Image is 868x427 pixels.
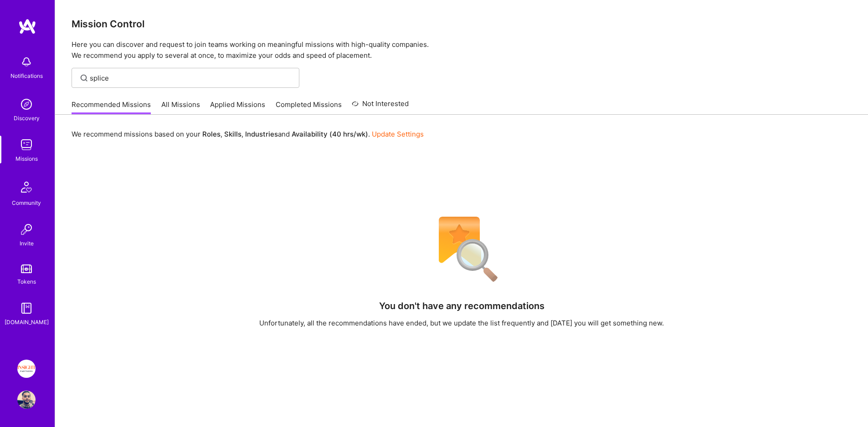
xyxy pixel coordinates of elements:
a: Recommended Missions [72,100,151,115]
h3: Mission Control [72,18,852,30]
img: teamwork [17,136,36,154]
img: User Avatar [17,391,36,409]
a: Applied Missions [210,100,265,115]
div: Unfortunately, all the recommendations have ended, but we update the list frequently and [DATE] y... [259,318,664,328]
b: Roles [202,130,221,138]
b: Skills [224,130,241,138]
img: Insight Partners: Data & AI - Sourcing [17,360,36,378]
a: Not Interested [352,98,409,115]
img: logo [18,18,36,35]
a: Completed Missions [276,100,342,115]
i: icon SearchGrey [79,73,89,83]
div: Notifications [10,71,43,81]
img: bell [17,53,36,71]
h4: You don't have any recommendations [379,300,544,311]
b: Availability (40 hrs/wk) [292,130,368,138]
b: Industries [245,130,278,138]
input: overall type: UNKNOWN_TYPE server type: NO_SERVER_DATA heuristic type: UNKNOWN_TYPE label: Find M... [90,73,293,83]
div: Community [12,198,41,208]
a: User Avatar [15,391,38,409]
a: Update Settings [372,130,424,138]
img: tokens [21,264,32,273]
div: Discovery [14,113,40,123]
p: We recommend missions based on your , , and . [72,129,424,139]
div: [DOMAIN_NAME] [5,317,49,327]
div: Invite [20,239,34,248]
img: guide book [17,299,36,317]
img: discovery [17,95,36,113]
a: All Missions [161,100,200,115]
img: No Results [423,211,500,288]
p: Here you can discover and request to join teams working on meaningful missions with high-quality ... [72,39,852,61]
div: Missions [15,154,38,163]
a: Insight Partners: Data & AI - Sourcing [15,360,38,378]
div: Tokens [17,277,36,286]
img: Invite [17,220,36,239]
img: Community [15,176,37,198]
